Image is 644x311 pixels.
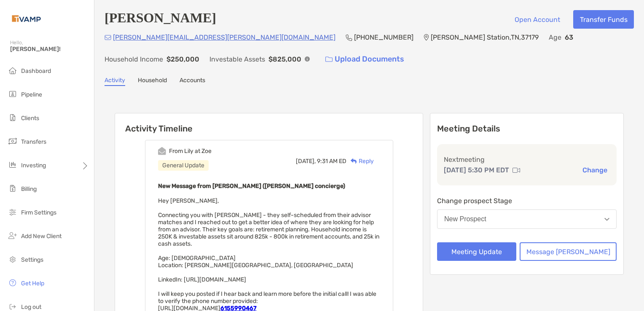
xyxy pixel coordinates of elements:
[105,54,163,64] p: Household Income
[573,10,634,29] button: Transfer Funds
[105,77,125,86] a: Activity
[21,209,56,216] span: Firm Settings
[169,147,212,155] div: From Lily at Zoe
[21,138,46,145] span: Transfers
[8,278,18,288] img: get-help icon
[444,154,610,165] p: Next meeting
[180,77,205,86] a: Accounts
[351,158,357,164] img: Reply icon
[604,218,609,221] img: Open dropdown arrow
[549,32,561,43] p: Age
[346,157,374,166] div: Reply
[8,65,18,75] img: dashboard icon
[10,3,43,34] img: Zoe Logo
[305,56,310,62] img: Info Icon
[8,183,18,193] img: billing icon
[508,10,566,29] button: Open Account
[21,233,62,240] span: Add New Client
[21,67,51,75] span: Dashboard
[21,91,42,98] span: Pipeline
[320,50,410,68] a: Upload Documents
[431,32,539,43] p: [PERSON_NAME] Station , TN , 37179
[437,123,617,134] p: Meeting Details
[158,160,209,171] div: General Update
[520,242,617,261] button: Message [PERSON_NAME]
[437,196,617,206] p: Change prospect Stage
[8,89,18,99] img: pipeline icon
[138,77,167,86] a: Household
[21,162,46,169] span: Investing
[21,115,39,122] span: Clients
[105,35,111,40] img: Email Icon
[346,34,352,41] img: Phone Icon
[444,165,509,175] p: [DATE] 5:30 PM EDT
[317,158,346,165] span: 9:31 AM ED
[8,160,18,170] img: investing icon
[115,113,423,134] h6: Activity Timeline
[8,113,18,123] img: clients icon
[113,32,335,43] p: [PERSON_NAME][EMAIL_ADDRESS][PERSON_NAME][DOMAIN_NAME]
[158,182,345,190] b: New Message from [PERSON_NAME] ([PERSON_NAME] concierge)
[296,158,316,165] span: [DATE],
[437,242,516,261] button: Meeting Update
[565,32,573,43] p: 63
[10,46,89,53] span: [PERSON_NAME]!
[8,231,18,241] img: add_new_client icon
[21,185,37,193] span: Billing
[158,147,166,155] img: Event icon
[354,32,413,43] p: [PHONE_NUMBER]
[21,280,44,287] span: Get Help
[209,54,265,64] p: Investable Assets
[444,215,486,223] div: New Prospect
[21,303,41,311] span: Log out
[424,34,429,41] img: Location Icon
[580,166,610,174] button: Change
[21,256,43,263] span: Settings
[8,254,18,264] img: settings icon
[325,56,333,62] img: button icon
[437,209,617,229] button: New Prospect
[513,167,520,174] img: communication type
[166,54,199,64] p: $250,000
[8,136,18,146] img: transfers icon
[8,207,18,217] img: firm-settings icon
[105,10,216,29] h4: [PERSON_NAME]
[268,54,301,64] p: $825,000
